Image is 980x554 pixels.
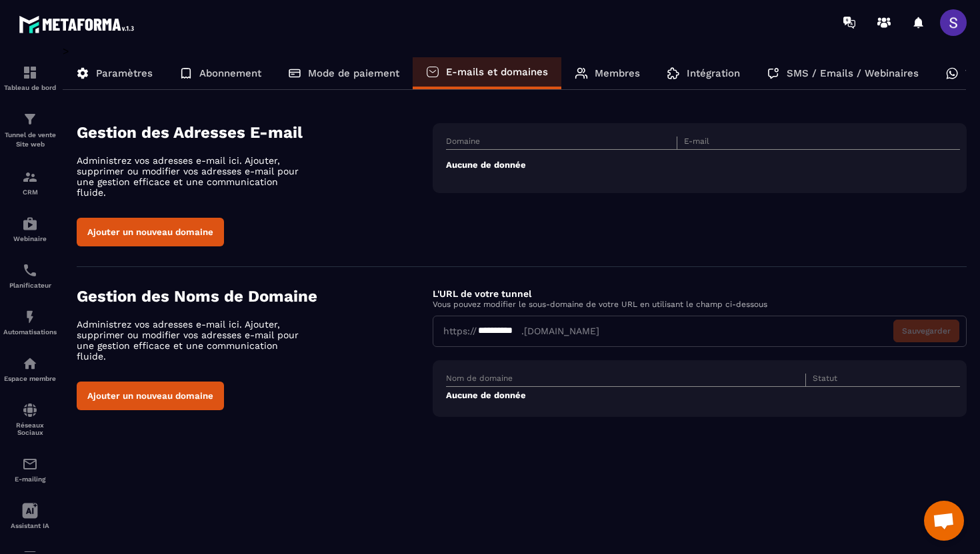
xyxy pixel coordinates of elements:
img: logo [19,12,139,37]
img: automations [22,216,38,232]
div: Ouvrir le chat [924,501,964,541]
a: formationformationTunnel de vente Site web [3,101,57,159]
th: Statut [806,374,935,387]
p: Membres [595,67,640,79]
img: automations [22,356,38,372]
td: Aucune de donnée [446,386,960,404]
p: Abonnement [199,67,261,79]
a: emailemailE-mailing [3,446,57,493]
p: SMS / Emails / Webinaires [787,67,919,79]
label: L'URL de votre tunnel [433,288,531,299]
a: formationformationCRM [3,159,57,206]
a: schedulerschedulerPlanificateur [3,252,57,299]
a: automationsautomationsWebinaire [3,206,57,252]
button: Ajouter un nouveau domaine [77,218,224,246]
button: Ajouter un nouveau domaine [77,382,224,410]
p: Espace membre [3,375,57,382]
img: formation [22,65,38,81]
p: Vous pouvez modifier le sous-domaine de votre URL en utilisant le champ ci-dessous [433,300,967,309]
a: Assistant IA [3,493,57,539]
img: scheduler [22,262,38,278]
p: Planificateur [3,282,57,289]
img: email [22,456,38,472]
img: automations [22,309,38,325]
a: social-networksocial-networkRéseaux Sociaux [3,392,57,446]
p: Tableau de bord [3,84,57,91]
a: formationformationTableau de bord [3,55,57,101]
div: > [63,45,967,437]
p: E-mails et domaines [446,66,548,78]
p: Mode de paiement [308,67,399,79]
p: Paramètres [96,67,153,79]
p: CRM [3,188,57,196]
a: automationsautomationsEspace membre [3,346,57,392]
p: E-mailing [3,475,57,483]
p: Automatisations [3,328,57,336]
p: Tunnel de vente Site web [3,131,57,149]
img: social-network [22,402,38,418]
p: Réseaux Sociaux [3,421,57,436]
p: Administrez vos adresses e-mail ici. Ajouter, supprimer ou modifier vos adresses e-mail pour une ... [77,155,310,198]
h4: Gestion des Noms de Domaine [77,287,433,306]
img: formation [22,111,38,127]
h4: Gestion des Adresses E-mail [77,123,433,142]
img: formation [22,169,38,185]
a: automationsautomationsAutomatisations [3,299,57,346]
p: Administrez vos adresses e-mail ici. Ajouter, supprimer ou modifier vos adresses e-mail pour une ... [77,319,310,362]
th: Nom de domaine [446,374,806,387]
td: Aucune de donnée [446,150,960,180]
p: Webinaire [3,235,57,242]
th: E-mail [677,137,909,150]
th: Domaine [446,137,677,150]
p: Intégration [687,67,740,79]
p: Assistant IA [3,522,57,529]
